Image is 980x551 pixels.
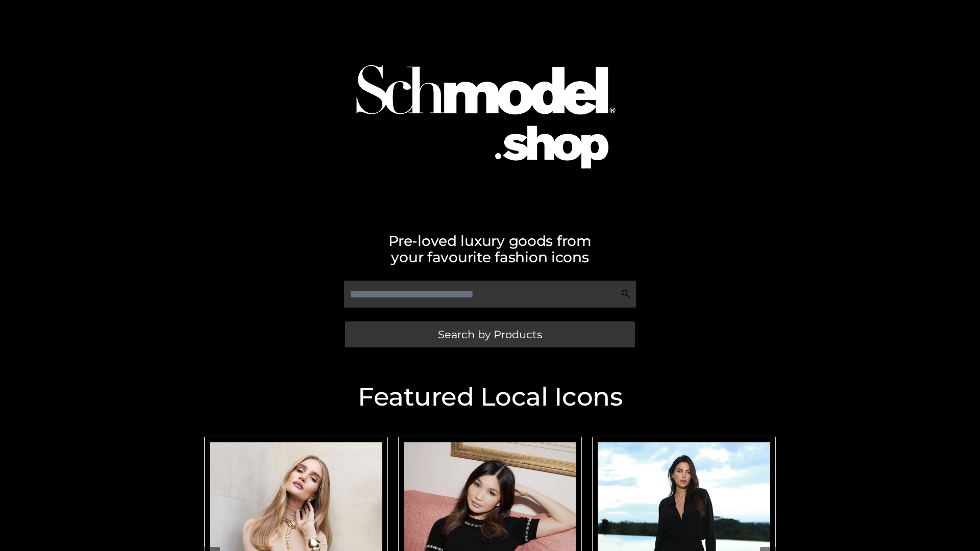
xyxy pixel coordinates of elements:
h2: Pre-loved luxury goods from your favourite fashion icons [199,233,781,265]
span: Search by Products [438,329,542,340]
a: Search by Products [345,321,635,347]
img: Search Icon [621,289,631,299]
h2: Featured Local Icons​ [199,384,781,410]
